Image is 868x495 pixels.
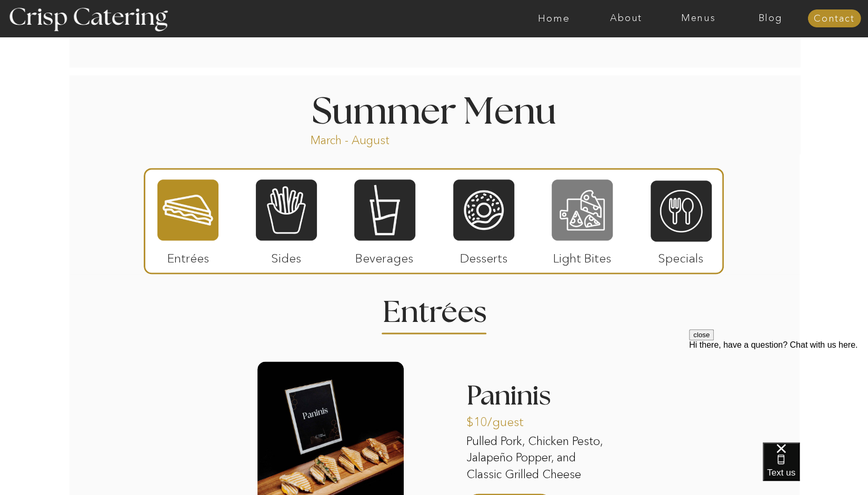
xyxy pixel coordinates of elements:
p: Desserts [449,240,519,271]
h2: Entrees [383,298,486,318]
p: Light Bites [547,240,617,271]
p: Specials [646,240,716,271]
p: Entrées [153,240,223,271]
p: Sides [251,240,321,271]
h1: Summer Menu [288,94,581,125]
a: Contact [807,14,861,24]
p: Beverages [350,240,420,271]
p: March - August [311,133,455,145]
p: $10/guest [466,404,536,435]
h3: Paninis [466,382,613,416]
a: Home [518,13,590,24]
p: Pulled Pork, Chicken Pesto, Jalapeño Popper, and Classic Grilled Cheese [466,433,613,484]
iframe: podium webchat widget prompt [689,329,868,456]
a: Menus [662,13,734,24]
a: Blog [734,13,806,24]
iframe: podium webchat widget bubble [763,442,868,495]
a: About [590,13,662,24]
